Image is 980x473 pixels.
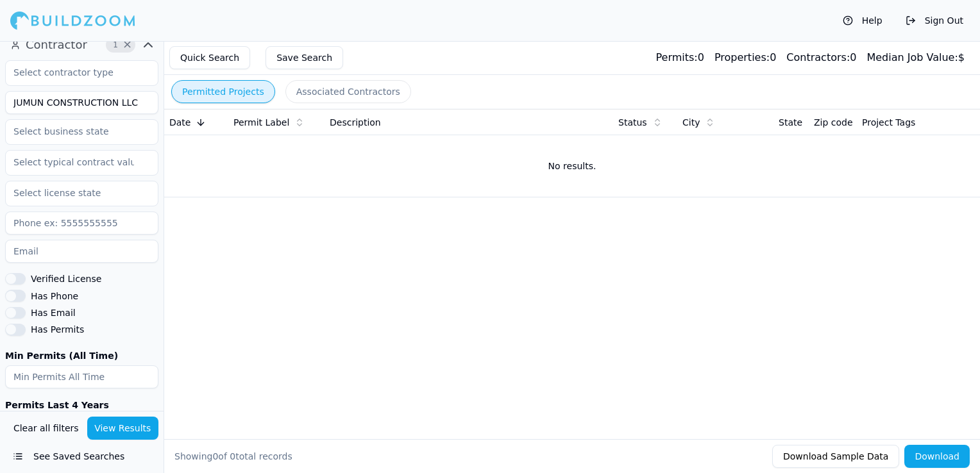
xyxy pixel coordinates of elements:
button: Save Search [266,46,343,69]
span: Permit Label [233,116,289,129]
input: Select license state [6,181,142,204]
input: Business name [5,91,158,114]
span: 0 [230,451,235,461]
div: 0 [786,50,856,65]
span: 1 [109,38,122,51]
input: Select business state [6,120,142,143]
span: Status [618,116,647,129]
button: Quick Search [169,46,250,69]
div: 0 [655,50,704,65]
span: Permits: [655,51,697,63]
button: View Results [87,417,159,440]
input: Select contractor type [6,61,142,84]
label: Has Permits [31,325,84,334]
label: Has Email [31,308,76,317]
span: Clear Contractor filters [122,42,132,48]
label: Verified License [31,274,101,283]
span: State [779,116,802,129]
input: Select typical contract value [6,151,142,174]
button: Clear all filters [10,417,82,440]
div: 0 [714,50,776,65]
button: Help [836,10,889,31]
button: Download Sample Data [772,445,899,468]
input: Phone ex: 5555555555 [5,212,158,235]
span: 0 [212,451,218,461]
span: Date [169,116,190,129]
td: No results. [164,135,980,197]
button: Download [904,445,970,468]
span: Contractor [26,36,87,54]
span: Contractors: [786,51,850,63]
span: Description [330,116,381,129]
span: Properties: [714,51,770,63]
input: Min Permits All Time [5,365,158,388]
input: Email [5,240,158,263]
div: Showing of total records [174,450,292,463]
button: Associated Contractors [285,80,411,103]
div: Permits Last 4 Years [5,399,158,411]
div: $ [866,50,965,65]
button: Permitted Projects [171,80,275,103]
label: Has Phone [31,292,78,301]
button: Sign Out [899,10,970,31]
span: City [682,116,700,129]
button: See Saved Searches [5,445,158,468]
span: Median Job Value: [866,51,958,63]
button: Contractor1Clear Contractor filters [5,35,158,55]
label: Min Permits (All Time) [5,351,158,360]
span: Project Tags [862,116,915,129]
span: Zip code [814,116,853,129]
